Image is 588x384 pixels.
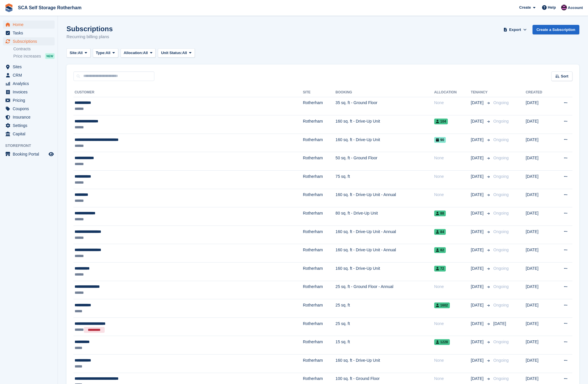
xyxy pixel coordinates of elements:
span: Site: [70,50,78,56]
span: Invoices [13,88,47,96]
span: 104 [434,119,448,124]
a: menu [3,150,55,158]
span: Sort [561,73,568,79]
td: Rotherham [303,317,336,336]
span: Ongoing [493,119,509,123]
td: [DATE] [526,299,553,318]
td: [DATE] [526,134,553,152]
td: Rotherham [303,134,336,152]
span: [DATE] [471,192,485,198]
button: Unit Status: All [158,48,195,58]
a: menu [3,71,55,79]
span: [DATE] [471,265,485,272]
a: menu [3,88,55,96]
td: 25 sq. ft [336,299,434,318]
div: None [434,192,471,198]
span: Sites [13,63,47,71]
th: Booking [336,88,434,97]
td: 160 sq. ft - Drive-Up Unit [336,134,434,152]
a: menu [3,105,55,113]
td: Rotherham [303,189,336,207]
button: Export [502,25,528,34]
div: None [434,321,471,327]
td: Rotherham [303,207,336,226]
td: Rotherham [303,171,336,189]
span: All [78,50,83,56]
span: Insurance [13,113,47,121]
span: 1228 [434,339,450,345]
span: Export [509,27,521,33]
span: [DATE] [471,210,485,216]
span: [DATE] [493,321,506,326]
th: Tenancy [471,88,491,97]
span: [DATE] [471,173,485,180]
span: Ongoing [493,211,509,215]
a: menu [3,63,55,71]
td: [DATE] [526,207,553,226]
div: NEW [45,53,55,59]
th: Created [526,88,553,97]
span: Ongoing [493,192,509,197]
span: 72 [434,266,446,272]
span: All [182,50,187,56]
a: menu [3,21,55,29]
h1: Subscriptions [66,25,113,33]
span: Ongoing [493,174,509,179]
span: Ongoing [493,137,509,142]
a: menu [3,113,55,121]
a: Preview store [48,151,55,158]
a: menu [3,96,55,104]
td: Rotherham [303,152,336,171]
span: 90 [434,137,446,143]
td: Rotherham [303,336,336,355]
span: Subscriptions [13,37,47,45]
td: 75 sq. ft [336,171,434,189]
div: None [434,376,471,382]
a: Contracts [13,46,55,52]
div: None [434,100,471,106]
td: [DATE] [526,226,553,244]
td: [DATE] [526,115,553,134]
span: Booking Portal [13,150,47,158]
td: 35 sq. ft - Ground Floor [336,97,434,115]
td: 25 sq. ft - Ground Floor - Annual [336,281,434,299]
a: Price increases NEW [13,53,55,59]
span: All [106,50,110,56]
span: Unit Status: [161,50,182,56]
td: 80 sq. ft - Drive-Up Unit [336,207,434,226]
span: Ongoing [493,229,509,234]
td: [DATE] [526,244,553,263]
td: [DATE] [526,97,553,115]
span: Create [519,5,531,10]
span: Ongoing [493,248,509,252]
span: Ongoing [493,100,509,105]
span: [DATE] [471,137,485,143]
td: Rotherham [303,263,336,281]
span: Allocation: [124,50,143,56]
a: menu [3,121,55,130]
td: 160 sq. ft - Drive-Up Unit [336,355,434,373]
td: Rotherham [303,299,336,318]
span: All [143,50,148,56]
span: Ongoing [493,376,509,381]
span: 1602 [434,302,450,308]
td: Rotherham [303,355,336,373]
img: Dale Chapman [561,5,567,10]
a: menu [3,80,55,88]
span: Home [13,21,47,29]
span: [DATE] [471,118,485,124]
td: 160 sq. ft - Drive-Up Unit - Annual [336,226,434,244]
th: Site [303,88,336,97]
th: Customer [73,88,303,97]
td: Rotherham [303,97,336,115]
td: [DATE] [526,355,553,373]
a: menu [3,130,55,138]
span: Capital [13,130,47,138]
a: menu [3,29,55,37]
button: Type: All [93,48,118,58]
div: None [434,173,471,180]
button: Allocation: All [121,48,156,58]
div: None [434,284,471,290]
td: 160 sq. ft - Drive-Up Unit - Annual [336,244,434,263]
a: Create a Subscription [532,25,579,34]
